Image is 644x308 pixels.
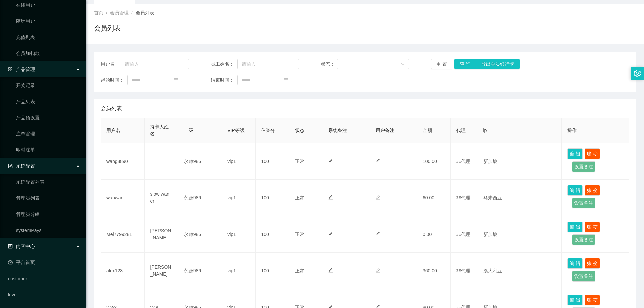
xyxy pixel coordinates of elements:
i: 图标: calendar [174,78,178,82]
td: 永赚986 [178,180,222,216]
span: 会员列表 [101,104,122,112]
a: 系统配置列表 [16,175,80,189]
button: 编 辑 [567,258,583,269]
span: 产品管理 [8,67,35,72]
span: 非代理 [456,159,470,164]
h1: 会员列表 [94,23,121,33]
span: 内容中心 [8,244,35,249]
td: 0.00 [417,216,451,253]
a: level [8,288,80,301]
button: 账 变 [585,295,600,305]
td: [PERSON_NAME] [145,253,178,289]
span: 会员管理 [110,10,129,15]
td: vip1 [222,143,256,180]
button: 设置备注 [572,161,595,172]
td: 100.00 [417,143,451,180]
button: 编 辑 [567,222,583,232]
td: [PERSON_NAME] [145,216,178,253]
td: alex123 [101,253,145,289]
span: 上级 [184,128,193,133]
a: 管理员分组 [16,207,80,221]
button: 导出会员银行卡 [476,59,520,69]
td: vip1 [222,216,256,253]
button: 编 辑 [567,295,583,305]
i: 图标: edit [328,232,333,236]
button: 编 辑 [567,185,583,196]
a: 产品列表 [16,95,80,108]
td: 澳大利亚 [478,253,562,289]
td: 100 [256,216,289,253]
span: 结束时间： [211,77,237,84]
span: 员工姓名： [211,61,237,68]
a: 产品预设置 [16,111,80,124]
span: / [106,10,107,15]
i: 图标: form [8,164,13,168]
i: 图标: edit [328,195,333,200]
a: 充值列表 [16,30,80,44]
td: 新加坡 [478,216,562,253]
i: 图标: setting [634,70,641,77]
button: 设置备注 [572,198,595,208]
td: vip1 [222,180,256,216]
td: 60.00 [417,180,451,216]
span: 持卡人姓名 [150,124,169,136]
td: 100 [256,180,289,216]
td: vip1 [222,253,256,289]
span: 正常 [295,195,304,200]
td: 永赚986 [178,253,222,289]
span: 系统配置 [8,163,35,169]
span: 信誉分 [261,128,275,133]
i: 图标: edit [328,268,333,273]
td: wanwan [101,180,145,216]
a: 开奖记录 [16,79,80,92]
i: 图标: edit [376,232,380,236]
button: 账 变 [585,148,600,159]
i: 图标: calendar [284,78,288,82]
a: 图标: dashboard平台首页 [8,256,80,269]
i: 图标: edit [376,195,380,200]
td: 永赚986 [178,143,222,180]
td: 马来西亚 [478,180,562,216]
span: 代理 [456,128,466,133]
a: 管理员列表 [16,191,80,205]
span: 首页 [94,10,103,15]
span: 非代理 [456,268,470,273]
span: 系统备注 [328,128,347,133]
span: 起始时间： [101,77,127,84]
span: 操作 [567,128,577,133]
a: 会员加扣款 [16,47,80,60]
span: 非代理 [456,195,470,200]
a: systemPays [16,224,80,237]
i: 图标: edit [328,159,333,163]
td: 360.00 [417,253,451,289]
i: 图标: profile [8,244,13,249]
a: 注单管理 [16,127,80,140]
span: 非代理 [456,232,470,237]
button: 查 询 [454,59,476,69]
span: 金额 [423,128,432,133]
i: 图标: edit [376,159,380,163]
input: 请输入 [121,59,189,69]
button: 设置备注 [572,271,595,282]
input: 请输入 [237,59,299,69]
span: 状态 [295,128,304,133]
i: 图标: edit [376,268,380,273]
button: 重 置 [431,59,452,69]
i: 图标: appstore-o [8,67,13,72]
span: 用户备注 [376,128,394,133]
button: 账 变 [585,258,600,269]
span: 正常 [295,159,304,164]
button: 编 辑 [567,148,583,159]
span: 用户名： [101,61,121,68]
span: 正常 [295,232,304,237]
span: 状态： [321,61,337,68]
span: VIP等级 [227,128,245,133]
a: customer [8,272,80,285]
span: 用户名 [106,128,120,133]
td: wang8890 [101,143,145,180]
span: / [131,10,133,15]
span: ip [483,128,487,133]
span: 正常 [295,268,304,273]
button: 账 变 [585,185,600,196]
td: 新加坡 [478,143,562,180]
